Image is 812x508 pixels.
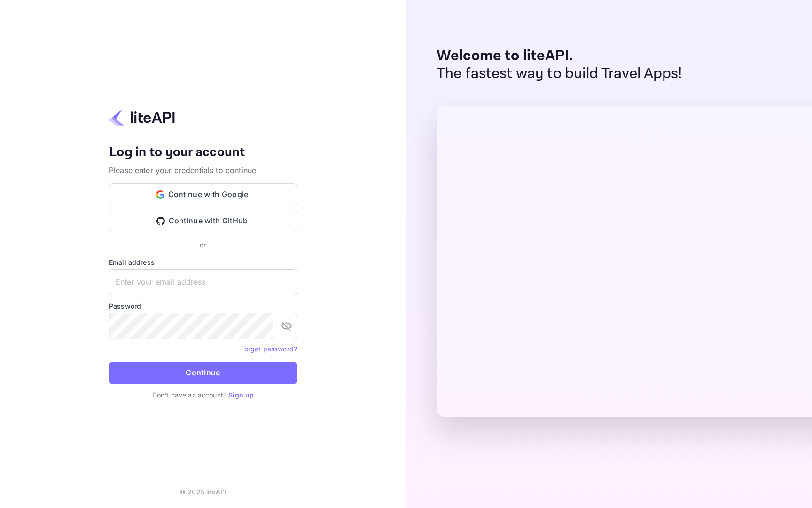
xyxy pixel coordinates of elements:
p: Welcome to liteAPI. [437,47,682,65]
a: Forget password? [241,344,297,353]
p: Please enter your credentials to continue [109,165,297,176]
a: Sign up [228,391,254,399]
button: Continue with GitHub [109,210,297,232]
input: Enter your email address [109,269,297,295]
p: Don't have an account? [109,390,297,400]
img: liteapi [109,108,175,127]
p: The fastest way to build Travel Apps! [437,65,682,83]
button: toggle password visibility [277,317,296,335]
h4: Log in to your account [109,144,297,161]
button: Continue with Google [109,183,297,206]
label: Password [109,301,297,311]
p: © 2025 liteAPI [180,487,226,497]
label: Email address [109,257,297,267]
p: or [200,240,206,250]
button: Continue [109,362,297,384]
a: Forget password? [241,345,297,353]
